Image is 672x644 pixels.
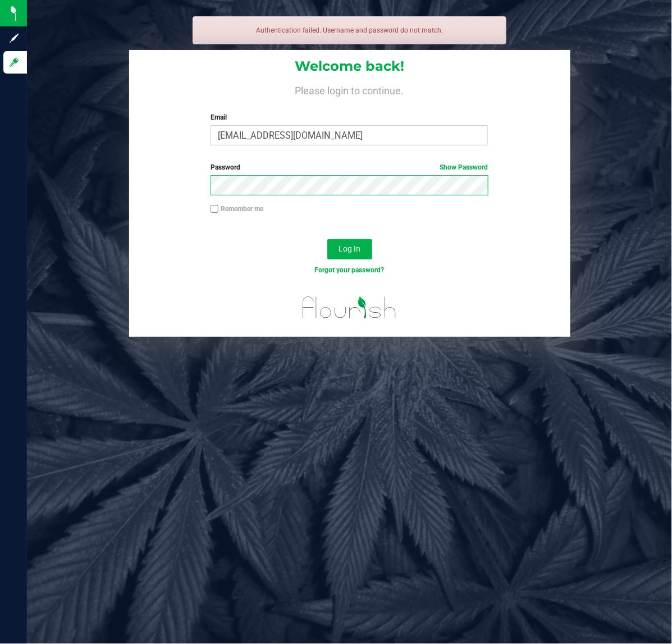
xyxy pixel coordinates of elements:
[211,163,240,171] span: Password
[8,57,20,68] inline-svg: Log in
[8,33,20,44] inline-svg: Sign up
[193,16,507,44] div: Authentication failed. Username and password do not match.
[294,287,405,328] img: flourish_logo.svg
[440,163,488,171] a: Show Password
[339,244,360,253] span: Log In
[211,204,263,214] label: Remember me
[211,205,218,213] input: Remember me
[314,266,384,274] a: Forgot your password?
[327,239,372,259] button: Log In
[129,59,570,74] h1: Welcome back!
[129,83,570,97] h4: Please login to continue.
[211,112,488,122] label: Email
